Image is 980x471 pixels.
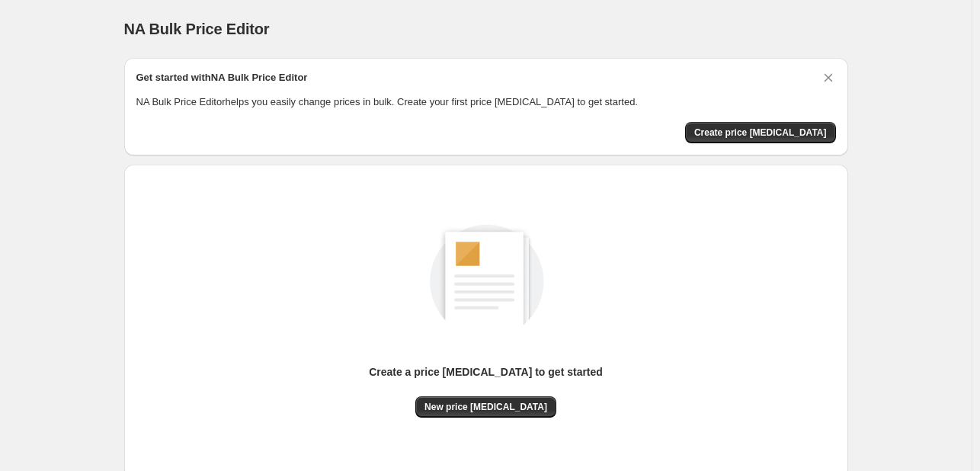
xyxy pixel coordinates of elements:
[424,401,547,413] span: New price [MEDICAL_DATA]
[821,70,836,85] button: Dismiss card
[685,122,836,143] button: Create price change job
[369,364,603,380] p: Create a price [MEDICAL_DATA] to get started
[136,70,308,85] h2: Get started with NA Bulk Price Editor
[694,127,827,139] span: Create price [MEDICAL_DATA]
[124,21,270,37] span: NA Bulk Price Editor
[136,95,836,110] p: NA Bulk Price Editor helps you easily change prices in bulk. Create your first price [MEDICAL_DAT...
[415,396,556,418] button: New price [MEDICAL_DATA]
